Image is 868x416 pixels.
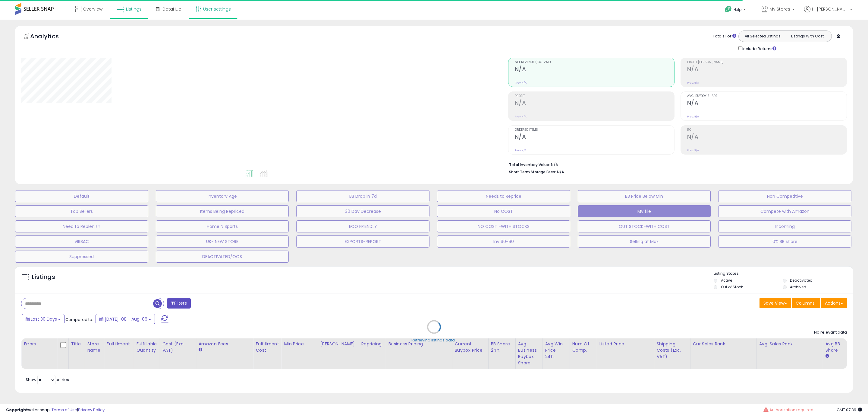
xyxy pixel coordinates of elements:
button: Top Sellers [15,205,148,217]
button: Inventory Age [156,190,289,202]
h2: N/A [687,133,847,142]
div: seller snap | | [6,407,105,413]
a: Hi [PERSON_NAME] [804,6,852,20]
button: DEACTIVATED/OOS [156,251,289,263]
button: 30 Day Decrease [296,205,429,217]
span: DataHub [162,6,181,12]
small: Prev: N/A [687,115,699,118]
span: My Stores [769,6,790,12]
button: All Selected Listings [740,32,785,40]
i: Get Help [725,5,732,13]
button: Needs to Reprice [437,190,570,202]
button: EXPORTS-REPORT [296,235,429,248]
span: Help [734,7,742,12]
h5: Analytics [30,32,71,42]
span: Hi [PERSON_NAME] [812,6,848,12]
div: Retrieving listings data.. [411,338,457,343]
span: ROI [687,128,847,132]
button: Items Being Repriced [156,205,289,217]
button: My file [578,205,711,217]
small: Prev: N/A [687,149,699,152]
span: Ordered Items [515,128,674,132]
button: Default [15,190,148,202]
button: BB Price Below Min [578,190,711,202]
li: N/A [509,161,842,168]
button: OUT STOCK-WITH COST [578,220,711,232]
button: VIRBAC [15,235,148,248]
span: Profit [515,94,674,98]
b: Total Inventory Value: [509,162,550,167]
button: BB Drop in 7d [296,190,429,202]
button: Inv 60-90 [437,235,570,248]
button: Need to Replenish [15,220,148,232]
button: Selling at Max [578,235,711,248]
small: Prev: N/A [687,81,699,85]
div: Include Returns [734,45,784,52]
a: Help [720,1,752,20]
div: Totals For [713,34,736,39]
button: No COST [437,205,570,217]
small: Prev: N/A [515,115,527,118]
h2: N/A [515,66,674,74]
a: Terms of Use [52,407,77,413]
h2: N/A [687,66,847,74]
b: Short Term Storage Fees: [509,169,556,174]
small: Prev: N/A [515,149,527,152]
a: Privacy Policy [78,407,105,413]
strong: Copyright [6,407,28,413]
span: Net Revenue (Exc. VAT) [515,61,674,64]
button: Non Competitive [718,190,851,202]
button: NO COST -WITH STOCKS [437,220,570,232]
button: Listings With Cost [785,32,830,40]
span: Profit [PERSON_NAME] [687,61,847,64]
button: Suppressed [15,251,148,263]
h2: N/A [515,133,674,142]
h2: N/A [515,100,674,108]
span: Avg. Buybox Share [687,94,847,98]
small: Prev: N/A [515,81,527,85]
button: Home N Sports [156,220,289,232]
button: Compete with Amazon [718,205,851,217]
button: 0% BB share [718,235,851,248]
span: Overview [83,6,102,12]
button: UK- NEW STORE [156,235,289,248]
span: Listings [126,6,142,12]
button: ECO FRIENDLY [296,220,429,232]
button: Incoming [718,220,851,232]
span: 2025-09-6 07:39 GMT [837,407,862,413]
h2: N/A [687,100,847,108]
span: N/A [557,169,564,175]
